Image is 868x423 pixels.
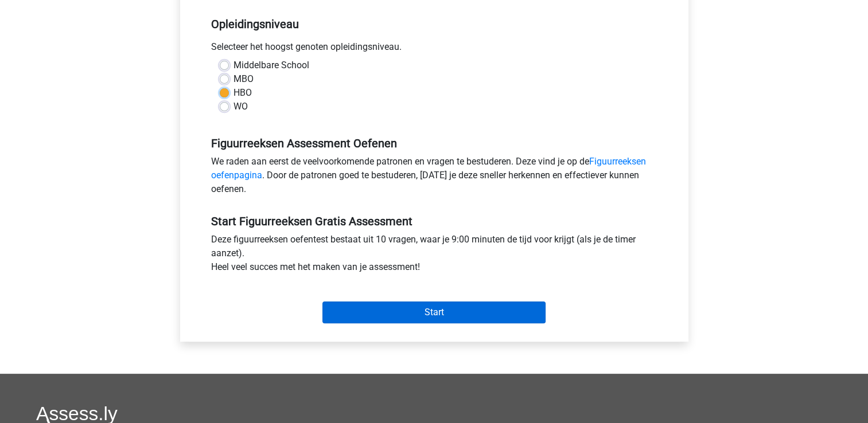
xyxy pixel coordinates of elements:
h5: Opleidingsniveau [211,13,657,36]
div: We raden aan eerst de veelvoorkomende patronen en vragen te bestuderen. Deze vind je op de . Door... [203,155,666,201]
h5: Start Figuurreeksen Gratis Assessment [211,214,657,228]
input: Start [322,301,546,323]
label: MBO [233,72,254,86]
div: Selecteer het hoogst genoten opleidingsniveau. [203,40,666,58]
div: Deze figuurreeksen oefentest bestaat uit 10 vragen, waar je 9:00 minuten de tijd voor krijgt (als... [203,233,666,279]
h5: Figuurreeksen Assessment Oefenen [211,136,657,150]
label: Middelbare School [233,58,309,72]
label: HBO [233,86,252,100]
label: WO [233,100,248,113]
